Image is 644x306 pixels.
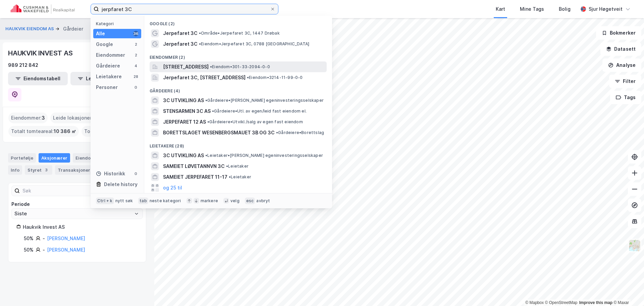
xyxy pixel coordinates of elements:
[205,98,324,103] span: Gårdeiere • [PERSON_NAME] egeninvesteringsselskaper
[82,126,136,137] div: Totalt byggareal :
[226,164,228,169] span: •
[602,58,641,72] button: Analyse
[96,198,114,204] div: Ctrl + k
[8,153,36,163] div: Portefølje
[138,198,148,204] div: tab
[8,165,22,175] div: Info
[163,29,198,37] span: Jerpefaret 3C
[256,198,270,204] div: avbryt
[205,98,207,103] span: •
[579,300,612,305] a: Improve this map
[96,73,122,81] div: Leietakere
[150,198,181,204] div: neste kategori
[47,247,85,253] a: [PERSON_NAME]
[610,274,644,306] iframe: Chat Widget
[144,49,332,61] div: Eiendommer (2)
[8,48,74,58] div: HAUKVIK INVEST AS
[5,26,55,32] button: HAUKVIK EIENDOM AS
[247,75,249,80] span: •
[99,4,270,14] input: Søk på adresse, matrikkel, gårdeiere, leietakere eller personer
[63,25,83,33] div: Gårdeier
[559,5,571,13] div: Bolig
[11,200,143,208] div: Periode
[11,4,74,14] img: cushman-wakefield-realkapital-logo.202ea83816669bd177139c58696a8fa1.svg
[96,21,141,26] div: Kategori
[23,223,138,231] div: Haukvik Invest AS
[276,130,324,135] span: Gårdeiere • Borettslag
[8,72,68,85] button: Eiendomstabell
[144,83,332,95] div: Gårdeiere (4)
[104,180,138,188] div: Delete history
[43,167,50,173] div: 3
[133,85,139,90] div: 0
[96,40,113,48] div: Google
[50,113,99,123] div: Leide lokasjoner :
[163,173,227,181] span: SAMEIET JERPEFARET 11-17
[609,75,641,88] button: Filter
[212,108,307,114] span: Gårdeiere • Utl. av egen/leid fast eiendom el.
[199,41,309,47] span: Eiendom • Jerpefaret 3C, 0788 [GEOGRAPHIC_DATA]
[199,31,201,36] span: •
[610,274,644,306] div: Kontrollprogram for chat
[47,235,85,241] a: [PERSON_NAME]
[245,198,255,204] div: esc
[12,209,143,219] input: ClearOpen
[205,153,207,158] span: •
[133,42,139,47] div: 2
[144,138,332,150] div: Leietakere (28)
[115,198,133,204] div: nytt søk
[163,74,246,82] span: Jerpefaret 3C, [STREET_ADDRESS]
[163,107,211,115] span: STENSARMEN 3C AS
[496,5,505,13] div: Kart
[163,184,182,192] button: og 25 til
[545,300,578,305] a: OpenStreetMap
[589,5,623,13] div: Sjur Høgetveit
[212,108,214,114] span: •
[96,83,118,91] div: Personer
[43,234,45,243] div: -
[210,64,270,70] span: Eiendom • 301-33-2094-0-0
[163,118,206,126] span: JERPEFARET 12 AS
[229,174,231,179] span: •
[163,151,204,160] span: 3C UTVIKLING AS
[96,170,125,178] div: Historikk
[628,239,641,252] img: Z
[25,165,52,175] div: Styret
[163,162,225,170] span: SAMEIET LØVETANNVN 3C
[43,246,45,254] div: -
[229,174,251,180] span: Leietaker
[520,5,544,13] div: Mine Tags
[133,52,139,58] div: 2
[96,62,120,70] div: Gårdeiere
[70,72,130,85] button: Leietakertabell
[8,113,48,123] div: Eiendommer :
[134,211,139,216] button: Open
[199,31,280,36] span: Område • Jerpefaret 3C, 1447 Drøbak
[133,63,139,69] div: 4
[163,40,198,48] span: Jerpefaret 3C
[144,16,332,28] div: Google (2)
[24,234,34,243] div: 50%
[133,171,139,176] div: 0
[207,119,303,125] span: Gårdeiere • Utvikl./salg av egen fast eiendom
[199,41,201,46] span: •
[247,75,303,80] span: Eiendom • 3214-11-99-0-0
[24,246,34,254] div: 50%
[8,61,38,69] div: 989 212 842
[20,186,93,196] input: Søk
[207,119,209,124] span: •
[39,153,70,163] div: Aksjonærer
[55,165,101,175] div: Transaksjoner
[596,26,641,40] button: Bokmerker
[163,129,275,137] span: BORETTSLAGET WESENBERGSMAUET 3B OG 3C
[525,300,544,305] a: Mapbox
[201,198,218,204] div: markere
[600,42,641,56] button: Datasett
[230,198,239,204] div: velg
[54,127,76,135] span: 10 386 ㎡
[42,114,45,122] span: 3
[163,63,209,71] span: [STREET_ADDRESS]
[210,64,212,69] span: •
[133,74,139,79] div: 28
[96,30,105,38] div: Alle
